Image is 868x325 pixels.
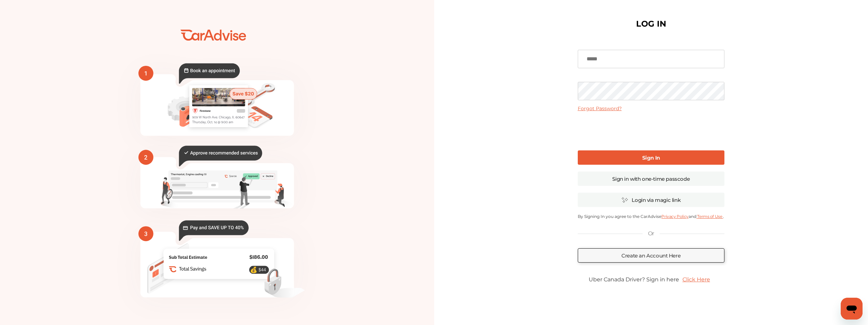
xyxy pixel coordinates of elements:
h1: LOG IN [636,20,666,27]
text: 💰 [250,266,258,274]
span: Uber Canada Driver? Sign in here [589,276,679,283]
a: Privacy Policy [661,214,688,219]
a: Login via magic link [578,193,724,207]
a: Click Here [679,273,713,286]
p: Or [648,230,654,237]
iframe: Button to launch messaging window [841,298,863,320]
a: Sign In [578,150,724,165]
b: Sign In [642,154,660,161]
a: Forgot Password? [578,105,622,112]
img: magic_icon.32c66aac.svg [621,197,628,203]
a: Terms of Use [696,214,723,219]
p: By Signing In you agree to the CarAdvise and . [578,214,724,219]
iframe: reCAPTCHA [599,117,703,144]
a: Create an Account Here [578,248,724,263]
a: Sign in with one-time passcode [578,172,724,186]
